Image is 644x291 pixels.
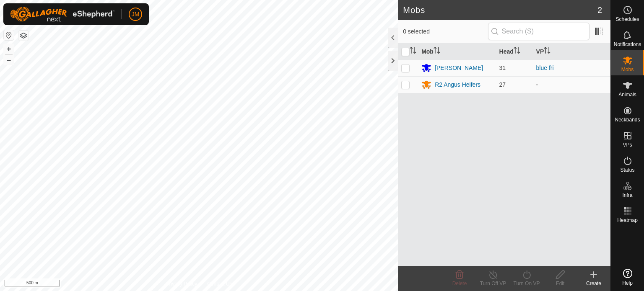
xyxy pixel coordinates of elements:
span: 27 [499,81,506,88]
th: Head [496,44,533,60]
img: Gallagher Logo [10,7,115,22]
span: Schedules [615,17,639,22]
span: Help [622,281,633,286]
input: Search (S) [488,23,589,40]
div: [PERSON_NAME] [435,64,483,72]
div: Turn On VP [510,280,543,287]
span: Infra [622,193,632,198]
a: Privacy Policy [166,280,197,288]
button: Reset Map [4,30,14,40]
span: 31 [499,64,506,71]
span: JM [132,10,140,19]
span: Heatmap [617,218,638,223]
p-sorticon: Activate to sort [544,48,551,55]
div: Turn Off VP [476,280,510,287]
p-sorticon: Activate to sort [514,48,520,55]
button: – [4,55,14,65]
span: VPs [623,142,632,147]
span: 2 [597,4,602,16]
div: Create [577,280,610,287]
span: 0 selected [403,27,488,36]
a: Contact Us [207,280,232,288]
a: blue fri [536,64,554,71]
p-sorticon: Activate to sort [434,48,440,55]
span: Notifications [614,42,641,47]
p-sorticon: Activate to sort [410,48,416,55]
div: Edit [543,280,577,287]
span: Delete [452,281,467,286]
button: Map Layers [18,31,29,41]
h2: Mobs [403,5,597,15]
th: VP [533,44,610,60]
button: + [4,44,14,54]
span: Animals [618,92,636,97]
th: Mob [418,44,496,60]
td: - [533,76,610,93]
a: Help [611,265,644,289]
span: Status [620,167,634,173]
span: Mobs [621,67,634,72]
div: R2 Angus Heifers [435,80,480,89]
span: Neckbands [615,117,640,122]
